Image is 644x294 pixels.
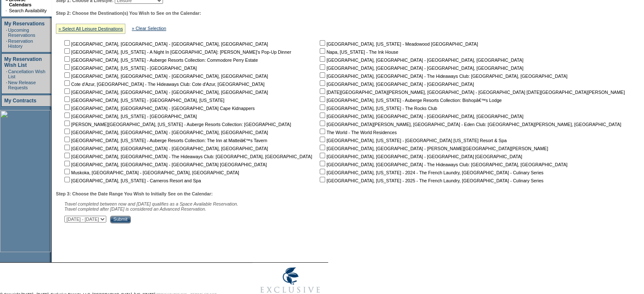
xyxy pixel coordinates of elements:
[63,114,197,119] nobr: [GEOGRAPHIC_DATA], [US_STATE] - [GEOGRAPHIC_DATA]
[63,170,239,175] nobr: Muskoka, [GEOGRAPHIC_DATA] - [GEOGRAPHIC_DATA], [GEOGRAPHIC_DATA]
[318,74,567,79] nobr: [GEOGRAPHIC_DATA], [GEOGRAPHIC_DATA] - The Hideaways Club: [GEOGRAPHIC_DATA], [GEOGRAPHIC_DATA]
[9,8,47,13] a: Search Availability
[318,41,478,47] nobr: [GEOGRAPHIC_DATA], [US_STATE] - Meadowood [GEOGRAPHIC_DATA]
[58,26,123,31] a: » Select All Leisure Destinations
[63,122,291,127] nobr: [PERSON_NAME][GEOGRAPHIC_DATA], [US_STATE] - Auberge Resorts Collection: [GEOGRAPHIC_DATA]
[318,90,625,95] nobr: [DATE][GEOGRAPHIC_DATA][PERSON_NAME], [GEOGRAPHIC_DATA] - [GEOGRAPHIC_DATA] [DATE][GEOGRAPHIC_DAT...
[63,74,268,79] nobr: [GEOGRAPHIC_DATA], [GEOGRAPHIC_DATA] - [GEOGRAPHIC_DATA], [GEOGRAPHIC_DATA]
[318,58,523,63] nobr: [GEOGRAPHIC_DATA], [GEOGRAPHIC_DATA] - [GEOGRAPHIC_DATA], [GEOGRAPHIC_DATA]
[318,178,543,183] nobr: [GEOGRAPHIC_DATA], [US_STATE] - 2025 - The French Laundry, [GEOGRAPHIC_DATA] - Culinary Series
[318,122,621,127] nobr: [GEOGRAPHIC_DATA][PERSON_NAME], [GEOGRAPHIC_DATA] - Eden Club: [GEOGRAPHIC_DATA][PERSON_NAME], [G...
[63,98,224,103] nobr: [GEOGRAPHIC_DATA], [US_STATE] - [GEOGRAPHIC_DATA], [US_STATE]
[318,82,474,87] nobr: [GEOGRAPHIC_DATA], [GEOGRAPHIC_DATA] - [GEOGRAPHIC_DATA]
[6,80,7,90] td: ·
[4,98,36,104] a: My Contracts
[56,11,201,16] b: Step 2: Choose the Destination(s) You Wish to See on the Calendar:
[63,58,258,63] nobr: [GEOGRAPHIC_DATA], [US_STATE] - Auberge Resorts Collection: Commodore Perry Estate
[6,27,7,38] td: ·
[63,146,268,151] nobr: [GEOGRAPHIC_DATA], [GEOGRAPHIC_DATA] - [GEOGRAPHIC_DATA], [GEOGRAPHIC_DATA]
[63,106,254,111] nobr: [GEOGRAPHIC_DATA], [GEOGRAPHIC_DATA] - [GEOGRAPHIC_DATA] Cape Kidnappers
[63,41,268,47] nobr: [GEOGRAPHIC_DATA], [GEOGRAPHIC_DATA] - [GEOGRAPHIC_DATA], [GEOGRAPHIC_DATA]
[63,82,265,87] nobr: Cote d'Azur, [GEOGRAPHIC_DATA] - The Hideaways Club: Cote d'Azur, [GEOGRAPHIC_DATA]
[6,38,7,49] td: ·
[318,106,437,111] nobr: [GEOGRAPHIC_DATA], [US_STATE] - The Rocks Club
[63,90,268,95] nobr: [GEOGRAPHIC_DATA], [GEOGRAPHIC_DATA] - [GEOGRAPHIC_DATA], [GEOGRAPHIC_DATA]
[318,66,523,71] nobr: [GEOGRAPHIC_DATA], [GEOGRAPHIC_DATA] - [GEOGRAPHIC_DATA], [GEOGRAPHIC_DATA]
[4,56,42,68] a: My Reservation Wish List
[4,21,44,27] a: My Reservations
[63,178,201,183] nobr: [GEOGRAPHIC_DATA], [US_STATE] - Carneros Resort and Spa
[64,206,206,212] nobr: Travel completed after [DATE] is considered an Advanced Reservation.
[132,26,166,31] a: » Clear Selection
[56,191,213,196] b: Step 3: Choose the Date Range You Wish to Initially See on the Calendar:
[63,154,312,159] nobr: [GEOGRAPHIC_DATA], [GEOGRAPHIC_DATA] - The Hideaways Club: [GEOGRAPHIC_DATA], [GEOGRAPHIC_DATA]
[63,130,268,135] nobr: [GEOGRAPHIC_DATA], [GEOGRAPHIC_DATA] - [GEOGRAPHIC_DATA], [GEOGRAPHIC_DATA]
[318,154,522,159] nobr: [GEOGRAPHIC_DATA], [GEOGRAPHIC_DATA] - [GEOGRAPHIC_DATA] [GEOGRAPHIC_DATA]
[318,49,398,55] nobr: Napa, [US_STATE] - The Ink House
[318,98,502,103] nobr: [GEOGRAPHIC_DATA], [US_STATE] - Auberge Resorts Collection: Bishopâ€™s Lodge
[8,69,45,79] a: Cancellation Wish List
[8,27,35,38] a: Upcoming Reservations
[318,162,567,167] nobr: [GEOGRAPHIC_DATA], [GEOGRAPHIC_DATA] - The Hideaways Club: [GEOGRAPHIC_DATA], [GEOGRAPHIC_DATA]
[63,66,197,71] nobr: [GEOGRAPHIC_DATA], [US_STATE] - [GEOGRAPHIC_DATA]
[63,138,267,143] nobr: [GEOGRAPHIC_DATA], [US_STATE] - Auberge Resorts Collection: The Inn at Matteiâ€™s Tavern
[63,49,291,55] nobr: [GEOGRAPHIC_DATA], [US_STATE] - A Night In [GEOGRAPHIC_DATA]: [PERSON_NAME]'s Pop-Up Dinner
[64,201,238,206] span: Travel completed between now and [DATE] qualifies as a Space Available Reservation.
[110,216,131,223] input: Submit
[318,114,523,119] nobr: [GEOGRAPHIC_DATA], [GEOGRAPHIC_DATA] - [GEOGRAPHIC_DATA], [GEOGRAPHIC_DATA]
[318,138,506,143] nobr: [GEOGRAPHIC_DATA], [US_STATE] - [GEOGRAPHIC_DATA] [US_STATE] Resort & Spa
[6,69,7,79] td: ·
[318,146,548,151] nobr: [GEOGRAPHIC_DATA], [GEOGRAPHIC_DATA] - [PERSON_NAME][GEOGRAPHIC_DATA][PERSON_NAME]
[8,38,33,49] a: Reservation History
[318,170,543,175] nobr: [GEOGRAPHIC_DATA], [US_STATE] - 2024 - The French Laundry, [GEOGRAPHIC_DATA] - Culinary Series
[6,8,8,13] td: ·
[318,130,397,135] nobr: The World - The World Residences
[8,80,36,90] a: New Release Requests
[63,162,267,167] nobr: [GEOGRAPHIC_DATA], [GEOGRAPHIC_DATA] - [GEOGRAPHIC_DATA] [GEOGRAPHIC_DATA]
